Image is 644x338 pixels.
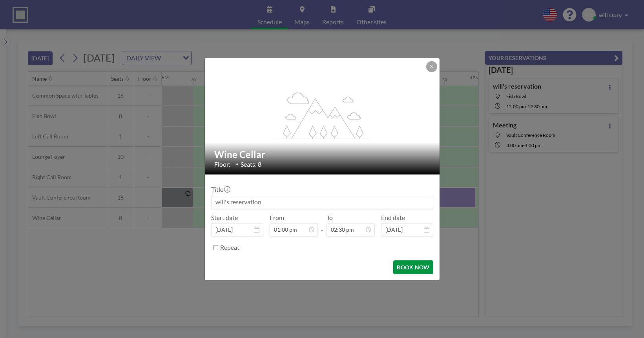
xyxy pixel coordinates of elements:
[321,216,323,234] span: -
[211,214,238,222] label: Start date
[214,149,431,160] h2: Wine Cellar
[327,214,333,222] label: To
[220,244,239,251] label: Repeat
[381,214,405,222] label: End date
[393,260,433,274] button: BOOK NOW
[211,185,230,193] label: Title
[212,195,433,209] input: will's reservation
[241,160,261,168] span: Seats: 8
[236,161,239,167] span: •
[214,160,234,168] span: Floor: -
[276,92,369,139] g: flex-grow: 1.2;
[270,214,284,222] label: From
